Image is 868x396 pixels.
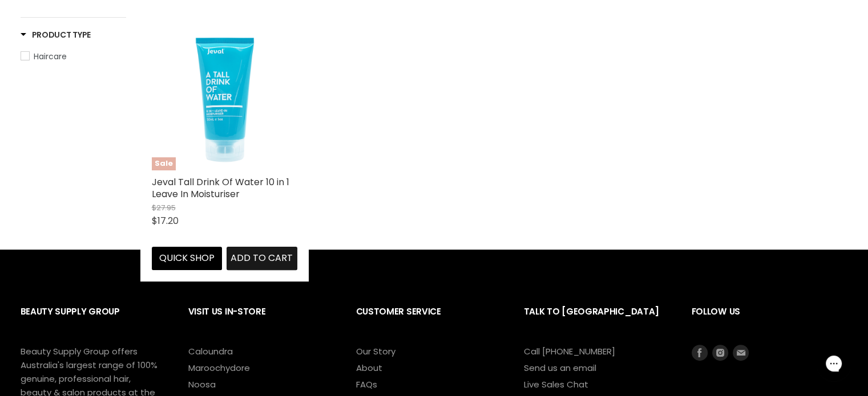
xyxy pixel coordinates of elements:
[188,297,333,345] h2: Visit Us In-Store
[356,297,501,345] h2: Customer Service
[152,175,289,201] a: Jeval Tall Drink Of Water 10 in 1 Leave In Moisturiser
[188,345,233,357] a: Caloundra
[152,157,176,170] span: Sale
[152,247,223,270] button: Quick shop
[21,297,165,345] h2: Beauty Supply Group
[21,29,91,40] h3: Product Type
[524,378,588,390] a: Live Sales Chat
[152,202,176,213] span: $27.95
[811,342,857,385] iframe: Gorgias live chat messenger
[188,362,250,374] a: Maroochydore
[152,25,297,170] a: Jeval Tall Drink Of Water 10 in 1 Leave In MoisturiserSale
[524,297,669,345] h2: Talk to [GEOGRAPHIC_DATA]
[34,51,67,62] span: Haircare
[524,345,615,357] a: Call [PHONE_NUMBER]
[21,50,126,63] a: Haircare
[152,214,179,227] span: $17.20
[188,378,216,390] a: Noosa
[356,378,377,390] a: FAQs
[356,362,382,374] a: About
[164,25,285,170] img: Jeval Tall Drink Of Water 10 in 1 Leave In Moisturiser
[356,345,395,357] a: Our Story
[231,251,293,264] span: Add to cart
[524,362,596,374] a: Send us an email
[692,297,848,345] h2: Follow us
[227,247,297,270] button: Add to cart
